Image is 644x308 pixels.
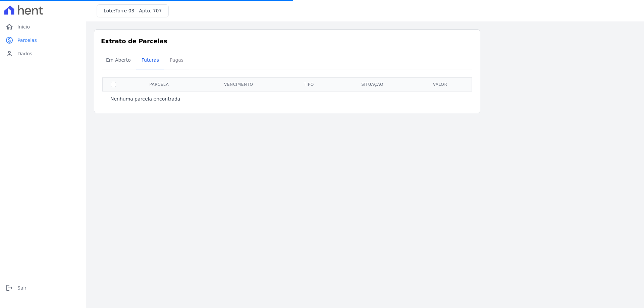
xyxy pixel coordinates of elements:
a: Pagas [164,52,189,69]
span: Torre 03 - Apto. 707 [115,8,162,13]
span: Futuras [138,53,163,67]
i: person [5,50,13,58]
a: homeInício [3,20,83,34]
span: Parcelas [17,37,37,44]
h3: Lote: [104,7,162,14]
span: Em Aberto [102,53,135,67]
span: Início [17,23,30,30]
i: home [5,23,13,31]
span: Pagas [166,53,187,67]
th: Parcela [124,77,194,91]
h3: Extrato de Parcelas [101,37,473,46]
a: paidParcelas [3,34,83,47]
th: Situação [335,77,410,91]
a: logoutSair [3,281,83,295]
a: Em Aberto [101,52,136,69]
p: Nenhuma parcela encontrada [110,96,180,102]
i: paid [5,36,13,44]
span: Dados [17,50,32,57]
a: Futuras [136,52,164,69]
span: Sair [17,285,26,291]
a: personDados [3,47,83,60]
th: Vencimento [194,77,283,91]
th: Tipo [283,77,335,91]
i: logout [5,284,13,292]
th: Valor [410,77,470,91]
